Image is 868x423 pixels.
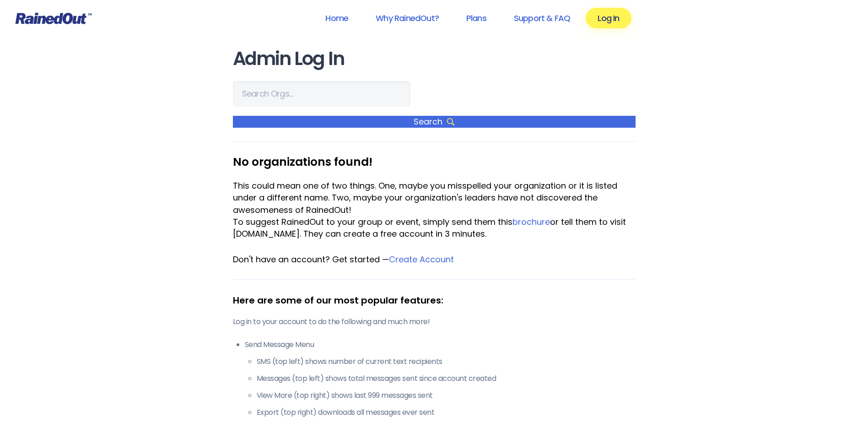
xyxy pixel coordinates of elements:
[233,81,410,107] input: Search Orgs…
[257,373,636,384] li: Messages (top left) shows total messages sent since account created
[233,116,636,128] span: Search
[233,49,636,69] h1: Admin Log In
[233,216,636,240] div: To suggest RainedOut to your group or event, simply send them this or tell them to visit [DOMAIN_...
[233,316,636,327] p: Log in to your account to do the following and much more!
[313,8,360,28] a: Home
[257,407,636,418] li: Export (top right) downloads all messages ever sent
[586,8,631,28] a: Log In
[512,216,550,228] a: brochure
[364,8,451,28] a: Why RainedOut?
[245,339,636,418] li: Send Message Menu
[257,390,636,401] li: View More (top right) shows last 999 messages sent
[233,180,636,216] div: This could mean one of two things. One, maybe you misspelled your organization or it is listed un...
[233,156,636,168] h3: No organizations found!
[454,8,498,28] a: Plans
[389,254,454,265] a: Create Account
[502,8,582,28] a: Support & FAQ
[257,356,636,367] li: SMS (top left) shows number of current text recipients
[233,293,636,307] div: Here are some of our most popular features:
